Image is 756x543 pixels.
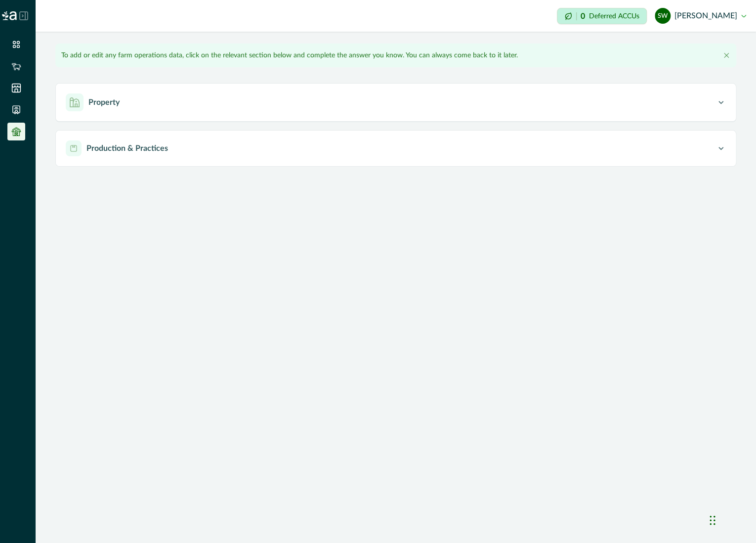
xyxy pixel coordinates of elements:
iframe: Chat Widget [707,496,756,543]
p: Production & Practices [86,142,168,154]
p: Deferred ACCUs [589,12,639,20]
img: Logo [2,11,17,20]
div: Drag [710,505,715,535]
p: To add or edit any farm operations data, click on the relevant section below and complete the ans... [61,50,518,61]
button: Production & Practices [56,131,736,166]
button: Property [56,84,736,121]
button: Close [720,49,732,61]
button: Stephen Warnken[PERSON_NAME] [655,4,746,28]
p: 0 [581,12,585,20]
p: Property [88,96,120,108]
